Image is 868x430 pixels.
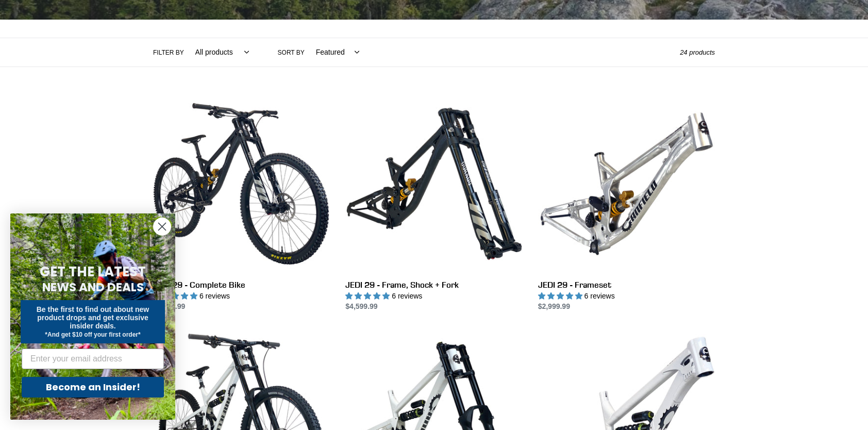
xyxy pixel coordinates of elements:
[22,349,164,369] input: Enter your email address
[278,48,305,57] label: Sort by
[153,218,171,236] button: Close dialog
[153,48,184,57] label: Filter by
[40,262,146,281] span: GET THE LATEST
[37,305,149,330] span: Be the first to find out about new product drops and get exclusive insider deals.
[42,279,144,295] span: NEWS AND DEALS
[45,331,140,338] span: *And get $10 off your first order*
[680,48,715,56] span: 24 products
[22,377,164,398] button: Become an Insider!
